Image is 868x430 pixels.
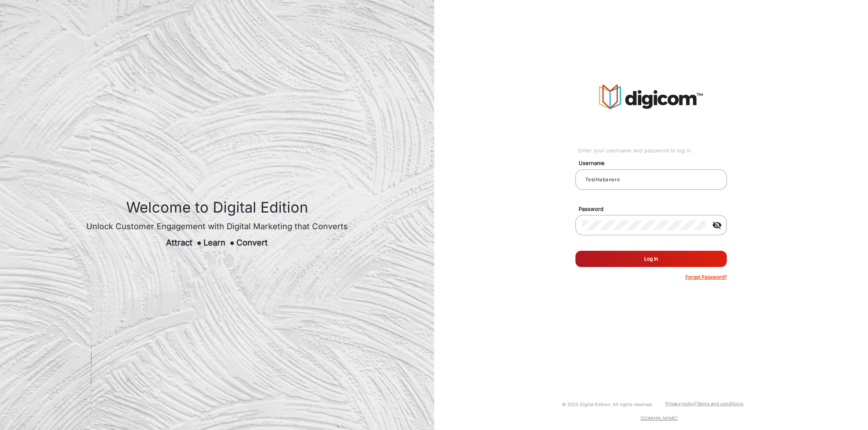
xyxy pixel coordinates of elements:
[599,85,703,109] img: vmg-logo
[86,237,348,249] div: Attract Learn Convert
[575,251,727,267] button: Log In
[86,220,348,232] div: Unlock Customer Engagement with Digital Marketing that Converts
[230,238,234,248] span: ●
[86,199,348,216] h1: Welcome to Digital Edition
[197,238,201,248] span: ●
[641,415,678,421] a: [DOMAIN_NAME]
[578,147,727,155] div: Enter your username and password to log in
[685,274,727,281] p: Forgot Password?
[695,401,697,406] a: |
[665,401,695,406] a: Privacy policy
[707,220,727,230] mat-icon: visibility_off
[697,401,743,406] a: Terms and conditions
[562,402,653,407] small: © 2025 Digital Edition. All rights reserved.
[573,205,736,213] mat-label: Password
[582,175,720,185] input: Your username
[573,159,736,167] mat-label: Username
